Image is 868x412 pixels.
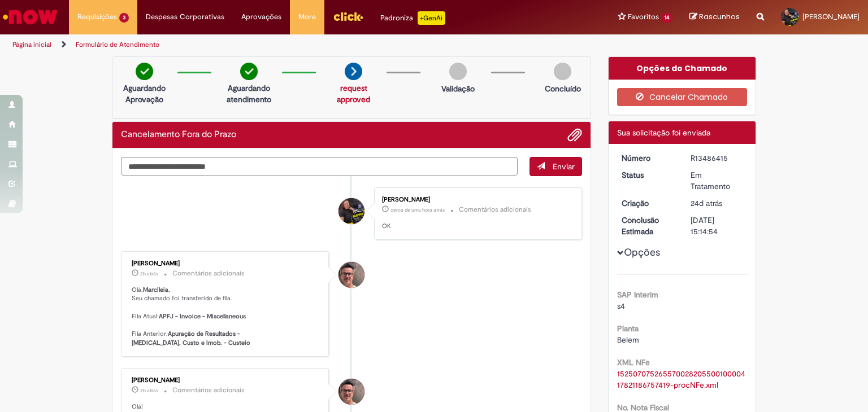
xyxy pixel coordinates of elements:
[609,57,756,80] div: Opções do Chamado
[418,11,445,25] p: +GenAi
[613,214,683,237] dt: Conclusão Estimada
[132,286,320,348] p: Olá, , Seu chamado foi transferido de fila. Fila Atual: Fila Anterior:
[617,357,650,367] b: XML NFe
[691,152,743,164] div: R13486415
[691,198,722,208] time: 05/09/2025 18:39:07
[530,157,582,176] button: Enviar
[136,63,153,80] img: check-circle-green.png
[390,207,445,213] time: 29/09/2025 12:30:36
[132,377,320,384] div: [PERSON_NAME]
[76,40,159,49] a: Formulário de Atendimento
[172,269,245,278] small: Comentários adicionais
[691,214,743,237] div: [DATE] 15:14:54
[140,387,158,394] span: 2h atrás
[617,290,658,300] b: SAP Interim
[121,157,518,176] textarea: Digite sua mensagem aqui...
[241,11,281,23] span: Aprovações
[132,260,320,267] div: [PERSON_NAME]
[613,198,683,209] dt: Criação
[382,196,570,203] div: [PERSON_NAME]
[390,207,445,213] span: cerca de uma hora atrás
[12,40,51,49] a: Página inicial
[545,83,581,94] p: Concluído
[338,262,364,288] div: Eliezer De Farias
[691,198,722,208] span: 24d atrás
[459,205,531,214] small: Comentários adicionais
[338,379,364,405] div: Eliezer De Farias
[172,385,245,395] small: Comentários adicionais
[140,270,158,277] span: 2h atrás
[159,312,246,321] b: APFJ - Invoice - Miscellaneous
[132,330,250,347] b: Apuração de Resultados - [MEDICAL_DATA], Custo e Imob. - Custeio
[661,13,672,23] span: 14
[8,34,570,55] ul: Trilhas de página
[802,12,860,21] span: [PERSON_NAME]
[143,286,168,294] b: Marcileia
[613,152,683,164] dt: Número
[617,88,748,106] button: Cancelar Chamado
[617,128,710,138] span: Sua solicitação foi enviada
[617,301,625,311] span: s4
[613,169,683,181] dt: Status
[117,82,172,105] p: Aguardando Aprovação
[333,8,363,25] img: click_logo_yellow_360x200.png
[240,63,258,80] img: check-circle-green.png
[689,12,740,23] a: Rascunhos
[146,11,224,23] span: Despesas Corporativas
[298,11,316,23] span: More
[382,222,570,231] p: OK
[617,335,639,345] span: Belem
[691,198,743,209] div: 05/09/2025 18:39:07
[554,63,571,80] img: img-circle-grey.png
[449,63,467,80] img: img-circle-grey.png
[337,83,370,104] a: request approved
[628,11,659,23] span: Favoritos
[617,369,745,390] a: Download de 15250707526557002820550010000417821186757419-procNFe.xml
[140,270,158,277] time: 29/09/2025 11:56:49
[121,130,236,140] h2: Cancelamento Fora do Prazo Histórico de tíquete
[1,6,59,28] img: ServiceNow
[617,323,639,334] b: Planta
[222,82,276,105] p: Aguardando atendimento
[553,161,575,172] span: Enviar
[441,83,475,94] p: Validação
[119,13,129,23] span: 3
[345,63,362,80] img: arrow-next.png
[77,11,117,23] span: Requisições
[567,128,582,142] button: Adicionar anexos
[691,169,743,192] div: Em Tratamento
[380,11,445,25] div: Padroniza
[699,11,740,22] span: Rascunhos
[338,198,364,224] div: Marcileia Lima Guimaraes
